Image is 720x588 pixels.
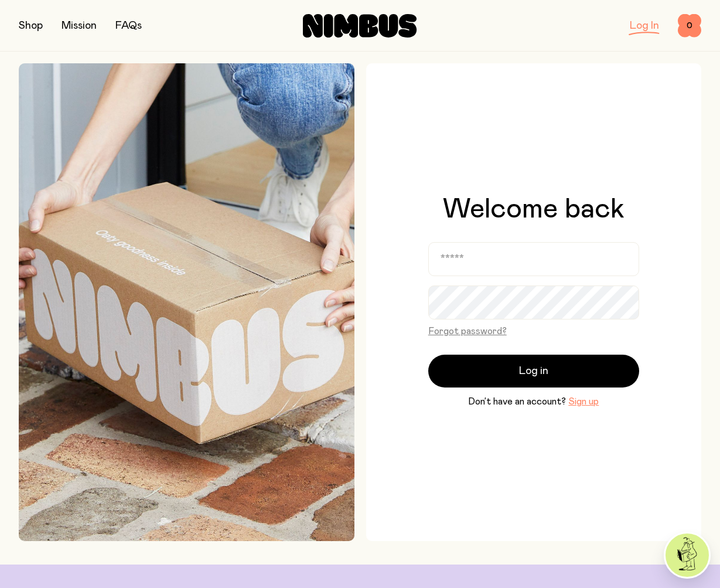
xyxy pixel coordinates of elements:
button: Sign up [568,395,599,409]
button: Forgot password? [428,324,507,338]
img: Picking up Nimbus mailer from doorstep [19,63,354,541]
a: Log In [630,21,659,31]
span: Don’t have an account? [468,395,566,409]
a: FAQs [115,21,142,31]
span: Log in [519,363,548,379]
button: 0 [678,14,701,38]
a: Mission [62,21,97,31]
h1: Welcome back [443,195,625,223]
img: agent [666,533,709,577]
button: Log in [428,355,639,388]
